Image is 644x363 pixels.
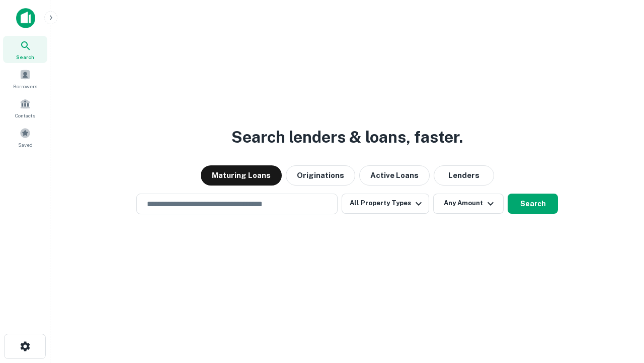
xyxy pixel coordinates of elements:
[433,194,504,214] button: Any Amount
[231,125,463,149] h3: Search lenders & loans, faster.
[594,282,644,331] iframe: Chat Widget
[16,8,35,28] img: capitalize-icon.png
[3,65,47,92] a: Borrowers
[15,111,35,119] span: Contacts
[16,53,34,61] span: Search
[13,82,37,90] span: Borrowers
[3,36,47,63] a: Search
[18,141,33,149] span: Saved
[342,194,429,214] button: All Property Types
[286,165,355,186] button: Originations
[508,194,558,214] button: Search
[3,124,47,151] a: Saved
[3,94,47,122] a: Contacts
[201,165,282,186] button: Maturing Loans
[434,165,494,186] button: Lenders
[359,165,430,186] button: Active Loans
